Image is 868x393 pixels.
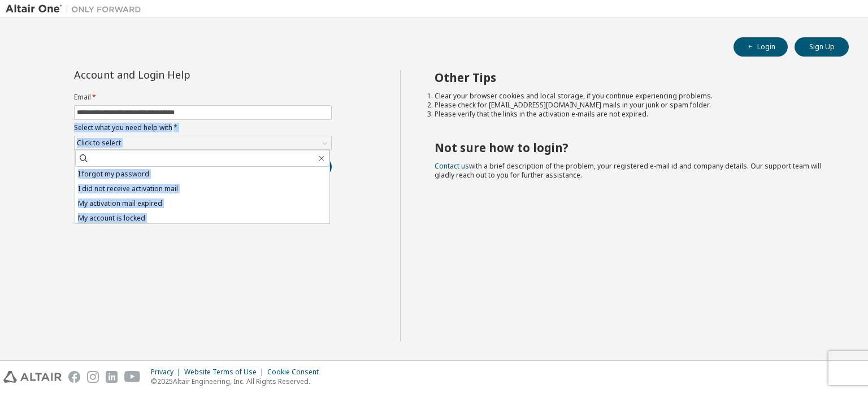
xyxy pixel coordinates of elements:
div: Website Terms of Use [184,368,267,377]
h2: Other Tips [435,70,829,85]
button: Sign Up [795,37,849,57]
div: Privacy [151,368,184,377]
img: instagram.svg [87,371,99,383]
li: Please verify that the links in the activation e-mails are not expired. [435,110,829,119]
div: Account and Login Help [74,70,280,79]
h2: Not sure how to login? [435,140,829,155]
div: Click to select [77,139,121,148]
li: I forgot my password [75,167,329,182]
span: with a brief description of the problem, your registered e-mail id and company details. Our suppo... [435,161,821,180]
div: Click to select [75,136,331,150]
label: Email [74,93,332,102]
img: facebook.svg [68,371,80,383]
label: Select what you need help with [74,123,332,132]
li: Clear your browser cookies and local storage, if you continue experiencing problems. [435,92,829,101]
img: altair_logo.svg [3,371,62,383]
div: Cookie Consent [267,368,325,377]
img: youtube.svg [124,371,141,383]
p: © 2025 Altair Engineering, Inc. All Rights Reserved. [151,377,325,386]
img: Altair One [6,3,147,15]
button: Login [734,37,788,57]
li: Please check for [EMAIL_ADDRESS][DOMAIN_NAME] mails in your junk or spam folder. [435,101,829,110]
img: linkedin.svg [106,371,118,383]
a: Contact us [435,161,469,171]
